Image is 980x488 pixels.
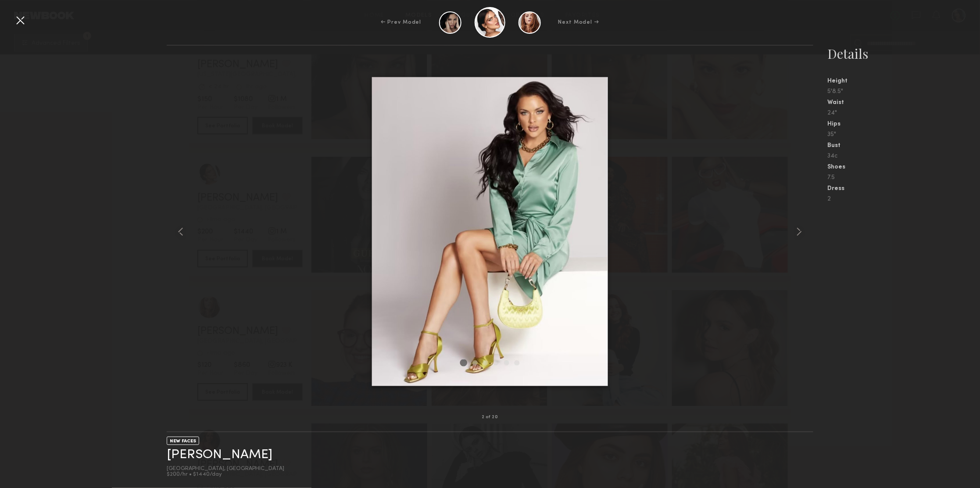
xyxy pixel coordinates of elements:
[827,196,980,202] div: 2
[827,175,980,181] div: 7.5
[827,110,980,116] div: 24"
[827,132,980,138] div: 35"
[827,89,980,95] div: 5'8.5"
[827,164,980,170] div: Shoes
[167,437,199,445] div: NEW FACES
[482,415,498,420] div: 2 of 20
[167,472,284,477] div: $200/hr • $1440/day
[827,186,980,192] div: Dress
[381,18,422,26] div: ← Prev Model
[167,448,272,462] a: [PERSON_NAME]
[827,121,980,127] div: Hips
[167,466,284,472] div: [GEOGRAPHIC_DATA], [GEOGRAPHIC_DATA]
[558,18,599,26] div: Next Model →
[827,153,980,159] div: 34c
[827,78,980,84] div: Height
[827,100,980,106] div: Waist
[827,143,980,149] div: Bust
[827,45,980,62] div: Details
